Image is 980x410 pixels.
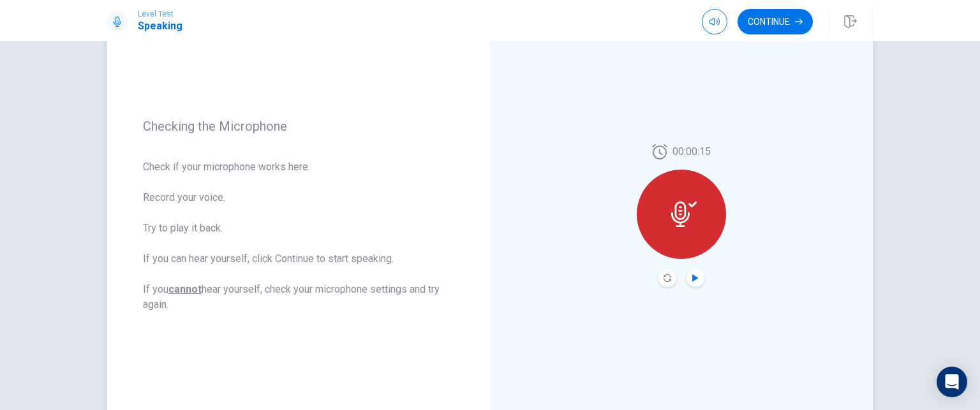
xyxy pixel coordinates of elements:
[138,10,182,18] span: Level Test
[658,269,676,287] button: Record Again
[738,9,813,34] button: Continue
[937,367,967,397] div: Open Intercom Messenger
[143,159,454,312] span: Check if your microphone works here. Record your voice. Try to play it back. If you can hear your...
[687,269,704,287] button: Play Audio
[143,119,454,134] span: Checking the Microphone
[138,18,182,34] h1: Speaking
[672,144,711,159] span: 00:00:15
[168,283,202,295] u: cannot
